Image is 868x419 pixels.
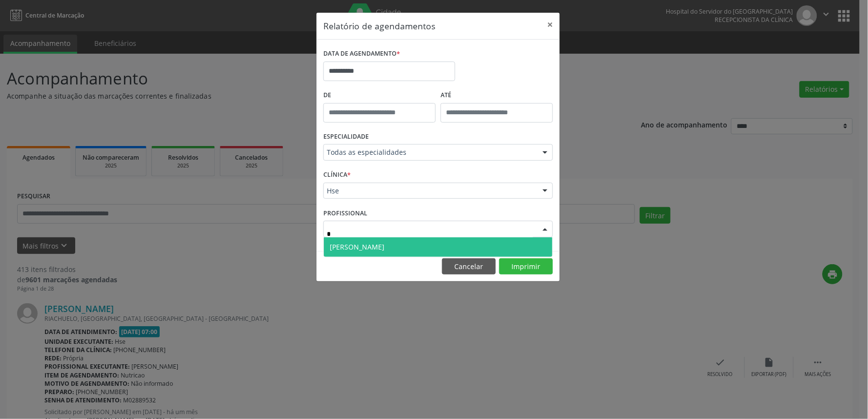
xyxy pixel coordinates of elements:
label: DATA DE AGENDAMENTO [323,46,400,62]
button: Cancelar [442,258,496,275]
span: Todas as especialidades [327,147,533,157]
label: PROFISSIONAL [323,206,367,221]
button: Imprimir [499,258,553,275]
button: Close [540,13,560,37]
label: CLÍNICA [323,168,351,183]
label: ESPECIALIDADE [323,129,369,145]
h5: Relatório de agendamentos [323,20,435,32]
span: Hse [327,186,533,196]
label: ATÉ [441,88,553,103]
label: De [323,88,436,103]
span: [PERSON_NAME] [330,242,384,251]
